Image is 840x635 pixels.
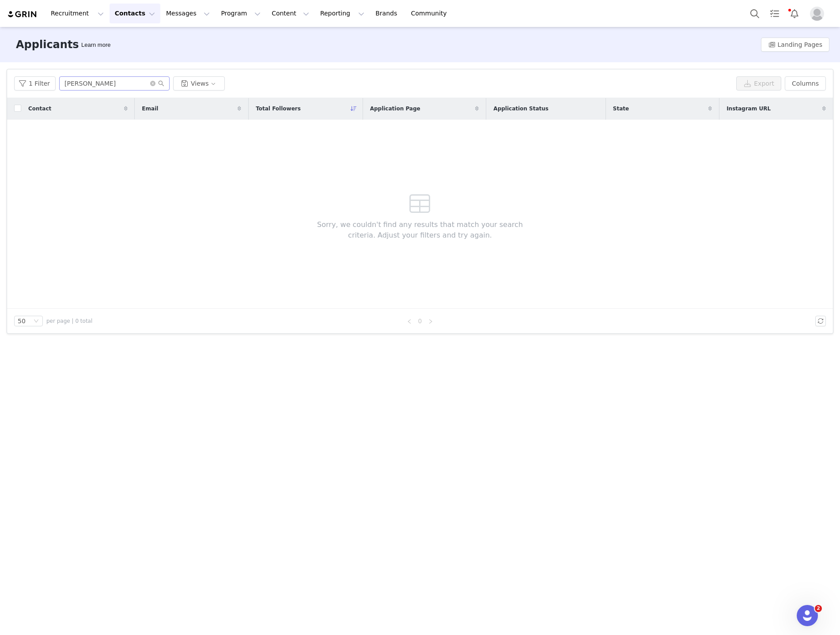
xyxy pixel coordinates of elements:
[745,4,764,23] button: Search
[142,105,158,113] span: Email
[810,7,824,21] img: placeholder-profile.jpg
[785,76,826,91] button: Columns
[415,316,425,326] li: 0
[736,76,781,91] button: Export
[404,316,415,326] li: Previous Page
[765,4,784,23] a: Tasks
[14,76,56,91] button: 1 Filter
[815,605,822,612] span: 2
[79,41,112,49] div: Tooltip anchor
[797,605,818,626] iframe: Intercom live chat
[34,318,39,325] i: icon: down
[45,4,109,23] button: Recruitment
[158,80,164,87] i: icon: search
[110,4,160,23] button: Contacts
[370,4,405,23] a: Brands
[161,4,215,23] button: Messages
[266,4,314,23] button: Content
[761,38,829,52] button: Landing Pages
[415,316,425,326] a: 0
[173,76,225,91] button: Views
[7,10,38,19] img: grin logo
[18,316,26,326] div: 50
[315,4,370,23] button: Reporting
[216,4,266,23] button: Program
[28,105,51,113] span: Contact
[150,81,155,86] i: icon: close-circle
[59,76,170,91] input: Search...
[493,105,549,113] span: Application Status
[256,105,301,113] span: Total Followers
[805,7,833,21] button: Profile
[613,105,629,113] span: State
[428,319,433,324] i: icon: right
[407,319,412,324] i: icon: left
[406,4,456,23] a: Community
[16,37,79,53] h3: Applicants
[304,219,537,241] span: Sorry, we couldn't find any results that match your search criteria. Adjust your filters and try ...
[726,105,771,113] span: Instagram URL
[46,317,92,325] span: per page | 0 total
[370,105,420,113] span: Application Page
[785,4,804,23] button: Notifications
[425,316,436,326] li: Next Page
